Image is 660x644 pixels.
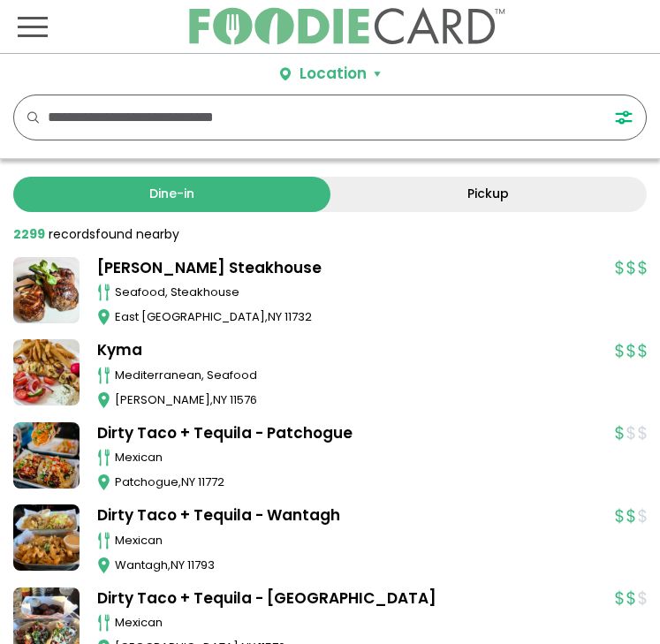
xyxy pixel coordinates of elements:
[115,474,178,490] span: Patchogue
[115,532,597,549] div: mexican
[97,557,110,574] img: map_icon.svg
[115,367,597,384] div: mediterranean, seafood
[115,557,168,573] span: Wantagh
[97,504,597,527] a: Dirty Taco + Tequila - Wantagh
[97,422,597,445] a: Dirty Taco + Tequila - Patchogue
[115,308,597,326] div: ,
[115,391,597,409] div: ,
[97,474,110,491] img: map_icon.svg
[300,63,367,86] div: Location
[280,63,381,86] button: Location
[115,308,265,325] span: East [GEOGRAPHIC_DATA]
[268,308,282,325] span: NY
[284,308,312,325] span: 11732
[115,557,597,574] div: ,
[115,449,597,466] div: mexican
[609,95,646,140] button: FILTERS
[115,391,210,408] span: [PERSON_NAME]
[97,614,110,632] img: cutlery_icon.svg
[330,177,648,212] a: Pickup
[171,557,185,573] span: NY
[181,474,195,490] span: NY
[97,449,110,466] img: cutlery_icon.svg
[230,391,257,408] span: 11576
[13,225,45,243] strong: 2299
[115,614,597,632] div: mexican
[97,284,110,301] img: cutlery_icon.svg
[13,177,330,212] a: Dine-in
[97,308,110,326] img: map_icon.svg
[97,257,597,280] a: [PERSON_NAME] Steakhouse
[115,284,597,301] div: seafood, steakhouse
[97,587,597,610] a: Dirty Taco + Tequila - [GEOGRAPHIC_DATA]
[97,339,597,362] a: Kyma
[13,225,179,244] div: found nearby
[97,532,110,549] img: cutlery_icon.svg
[49,225,95,243] span: records
[187,557,215,573] span: 11793
[97,391,110,409] img: map_icon.svg
[97,367,110,384] img: cutlery_icon.svg
[198,474,224,490] span: 11772
[115,474,597,491] div: ,
[187,7,505,47] img: FoodieCard; Eat, Drink, Save, Donate
[213,391,227,408] span: NY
